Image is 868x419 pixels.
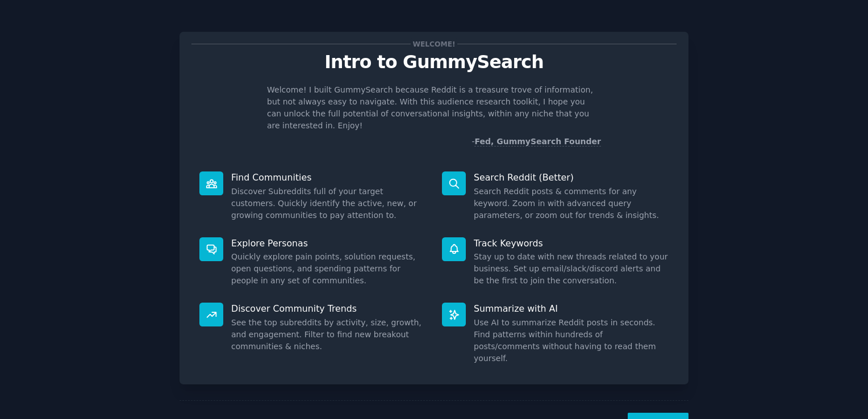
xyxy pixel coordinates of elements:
dd: See the top subreddits by activity, size, growth, and engagement. Filter to find new breakout com... [231,317,426,353]
dd: Search Reddit posts & comments for any keyword. Zoom in with advanced query parameters, or zoom o... [474,186,669,221]
p: Summarize with AI [474,303,669,315]
p: Welcome! I built GummySearch because Reddit is a treasure trove of information, but not always ea... [267,84,601,132]
p: Explore Personas [231,237,426,249]
p: Search Reddit (Better) [474,171,669,183]
p: Intro to GummySearch [191,52,677,72]
dd: Quickly explore pain points, solution requests, open questions, and spending patterns for people ... [231,251,426,287]
p: Discover Community Trends [231,303,426,315]
span: Welcome! [411,38,457,50]
dd: Discover Subreddits full of your target customers. Quickly identify the active, new, or growing c... [231,186,426,221]
div: - [471,136,601,148]
p: Find Communities [231,171,426,183]
dd: Stay up to date with new threads related to your business. Set up email/slack/discord alerts and ... [474,251,669,287]
p: Track Keywords [474,237,669,249]
dd: Use AI to summarize Reddit posts in seconds. Find patterns within hundreds of posts/comments with... [474,317,669,364]
a: Fed, GummySearch Founder [474,137,601,146]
